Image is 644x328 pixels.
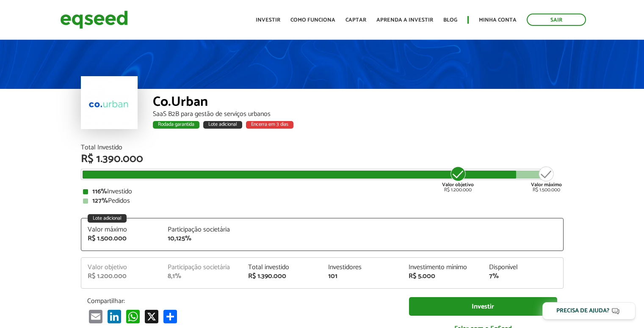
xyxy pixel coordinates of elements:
[442,165,474,193] div: R$ 1.200.000
[87,297,396,305] p: Compartilhar:
[290,17,335,23] a: Como funciona
[88,273,155,280] div: R$ 1.200.000
[168,226,235,233] div: Participação societária
[60,8,128,31] img: EqSeed
[92,195,108,207] strong: 127%
[153,121,199,129] div: Rodada garantida
[124,309,141,323] a: WhatsApp
[489,264,557,271] div: Disponível
[81,144,564,151] div: Total Investido
[328,273,396,280] div: 101
[527,14,586,26] a: Sair
[88,226,155,233] div: Valor máximo
[443,17,457,23] a: Blog
[153,111,564,118] div: SaaS B2B para gestão de serviços urbanos
[106,309,123,323] a: LinkedIn
[248,273,316,280] div: R$ 1.390.000
[489,273,557,280] div: 7%
[162,309,179,323] a: Compartilhar
[87,309,104,323] a: Email
[92,186,107,197] strong: 116%
[531,165,562,193] div: R$ 1.500.000
[168,235,235,242] div: 10,125%
[153,95,564,111] div: Co.Urban
[409,273,476,280] div: R$ 5.000
[88,264,155,271] div: Valor objetivo
[409,297,557,316] a: Investir
[256,17,280,23] a: Investir
[531,181,562,189] strong: Valor máximo
[83,198,561,204] div: Pedidos
[88,214,127,223] div: Lote adicional
[143,309,160,323] a: X
[345,17,366,23] a: Captar
[83,188,561,195] div: Investido
[246,121,293,129] div: Encerra em 3 dias
[479,17,517,23] a: Minha conta
[248,264,316,271] div: Total investido
[168,273,235,280] div: 8,1%
[88,235,155,242] div: R$ 1.500.000
[203,121,242,129] div: Lote adicional
[442,181,474,189] strong: Valor objetivo
[168,264,235,271] div: Participação societária
[81,154,564,165] div: R$ 1.390.000
[409,264,476,271] div: Investimento mínimo
[376,17,433,23] a: Aprenda a investir
[328,264,396,271] div: Investidores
